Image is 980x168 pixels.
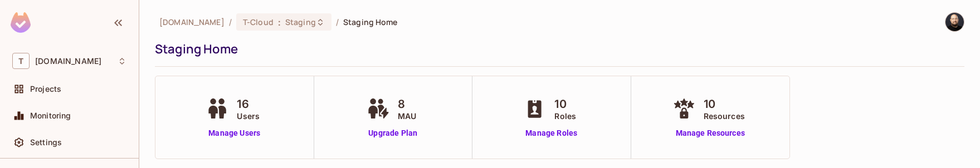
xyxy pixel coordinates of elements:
[343,17,398,27] span: Staging Home
[704,96,745,112] span: 10
[285,17,316,27] span: Staging
[237,96,260,112] span: 16
[521,127,582,139] a: Manage Roles
[30,111,71,120] span: Monitoring
[554,96,576,112] span: 10
[398,110,416,122] span: MAU
[704,110,745,122] span: Resources
[155,41,959,57] div: Staging Home
[30,85,61,93] span: Projects
[364,127,422,139] a: Upgrade Plan
[243,17,274,27] span: T-Cloud
[277,18,281,27] span: :
[336,17,339,27] li: /
[554,110,576,122] span: Roles
[670,127,750,139] a: Manage Resources
[35,57,101,66] span: Workspace: t-mobile.com
[159,17,225,27] span: the active workspace
[398,96,416,112] span: 8
[30,138,62,147] span: Settings
[229,17,232,27] li: /
[11,12,31,33] img: SReyMgAAAABJRU5ErkJggg==
[12,53,30,69] span: T
[945,13,964,31] img: Thomas kirk
[237,110,260,122] span: Users
[203,127,265,139] a: Manage Users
